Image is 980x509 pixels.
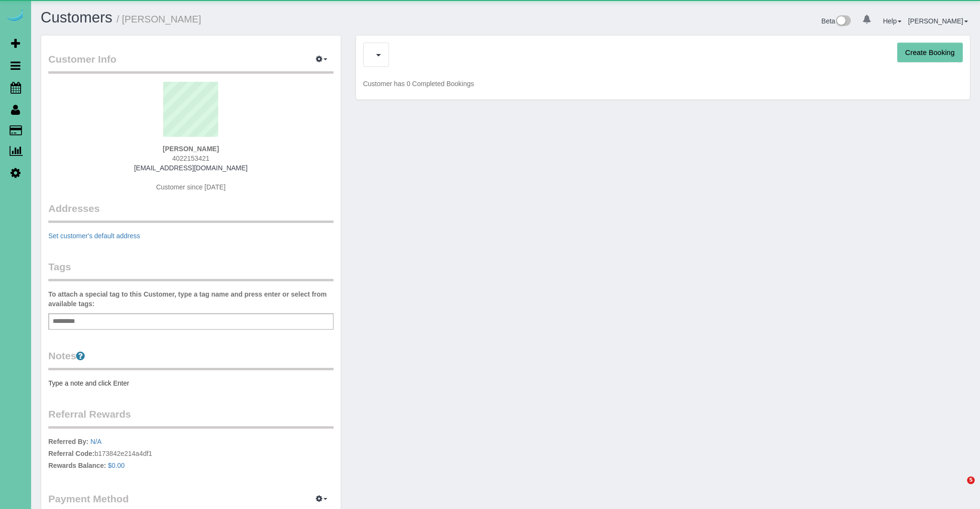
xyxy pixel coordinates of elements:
[6,10,25,23] img: Automaid Logo
[108,462,125,469] a: $0.00
[156,183,225,191] span: Customer since [DATE]
[48,437,334,473] p: b173842e214a4df1
[48,260,334,281] legend: Tags
[48,289,334,309] label: To attach a special tag to this Customer, type a tag name and press enter or select from availabl...
[134,164,247,172] a: [EMAIL_ADDRESS][DOMAIN_NAME]
[967,476,975,484] span: 5
[883,17,902,25] a: Help
[835,15,851,28] img: New interface
[822,17,851,25] a: Beta
[48,378,334,388] pre: Type a note and click Enter
[947,476,970,499] iframe: Intercom live chat
[48,349,334,370] legend: Notes
[48,437,89,446] label: Referred By:
[48,407,334,429] legend: Referral Rewards
[48,461,106,470] label: Rewards Balance:
[48,449,94,458] label: Referral Code:
[117,14,201,24] small: / [PERSON_NAME]
[172,155,210,162] span: 4022153421
[363,79,963,89] p: Customer has 0 Completed Bookings
[90,438,101,445] a: N/A
[163,145,219,153] strong: [PERSON_NAME]
[48,52,334,74] legend: Customer Info
[897,43,963,63] button: Create Booking
[908,17,968,25] a: [PERSON_NAME]
[41,9,112,26] a: Customers
[48,232,140,240] a: Set customer's default address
